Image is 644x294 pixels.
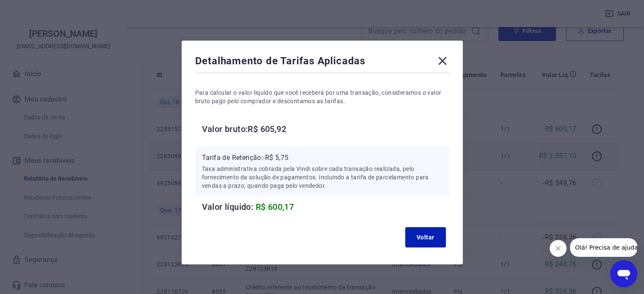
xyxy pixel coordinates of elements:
[202,200,449,214] h6: Valor líquido:
[202,122,449,136] h6: Valor bruto: R$ 605,92
[202,165,442,190] p: Taxa administrativa cobrada pela Vindi sobre cada transação realizada, pelo fornecimento da soluç...
[405,227,446,247] button: Voltar
[195,54,449,71] div: Detalhamento de Tarifas Aplicadas
[256,202,294,212] span: R$ 600,17
[610,260,637,287] iframe: Botão para abrir a janela de mensagens
[195,88,449,105] p: Para calcular o valor líquido que você receberá por uma transação, consideramos o valor bruto pag...
[550,240,567,257] iframe: Fechar mensagem
[202,153,442,163] p: Tarifa de Retenção: -R$ 5,75
[570,238,637,257] iframe: Mensagem da empresa
[5,6,71,13] span: Olá! Precisa de ajuda?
